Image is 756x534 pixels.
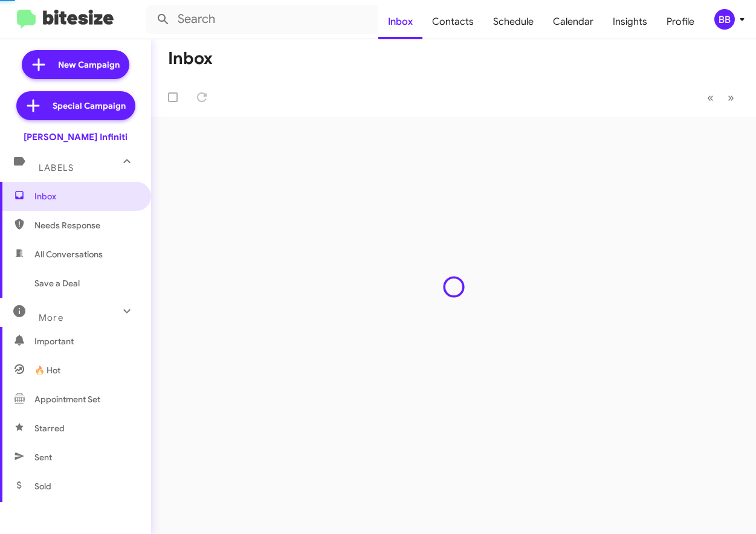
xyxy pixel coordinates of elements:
[378,4,422,39] a: Inbox
[700,85,741,110] nav: Page navigation example
[34,219,137,231] span: Needs Response
[22,50,129,79] a: New Campaign
[714,9,735,30] div: BB
[34,248,103,260] span: All Conversations
[34,480,51,492] span: Sold
[704,9,743,30] button: BB
[543,4,603,39] a: Calendar
[603,4,657,39] a: Insights
[39,162,74,173] span: Labels
[53,100,126,112] span: Special Campaign
[422,4,483,39] a: Contacts
[39,312,63,323] span: More
[58,59,120,71] span: New Campaign
[34,277,80,289] span: Save a Deal
[24,131,128,143] div: [PERSON_NAME] Infiniti
[657,4,704,39] a: Profile
[707,90,714,105] span: «
[146,5,378,34] input: Search
[700,85,721,110] button: Previous
[168,49,213,68] h1: Inbox
[34,335,137,347] span: Important
[34,451,52,463] span: Sent
[16,91,135,120] a: Special Campaign
[34,364,60,376] span: 🔥 Hot
[720,85,741,110] button: Next
[34,393,100,405] span: Appointment Set
[34,190,137,202] span: Inbox
[728,90,734,105] span: »
[483,4,543,39] a: Schedule
[34,422,65,434] span: Starred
